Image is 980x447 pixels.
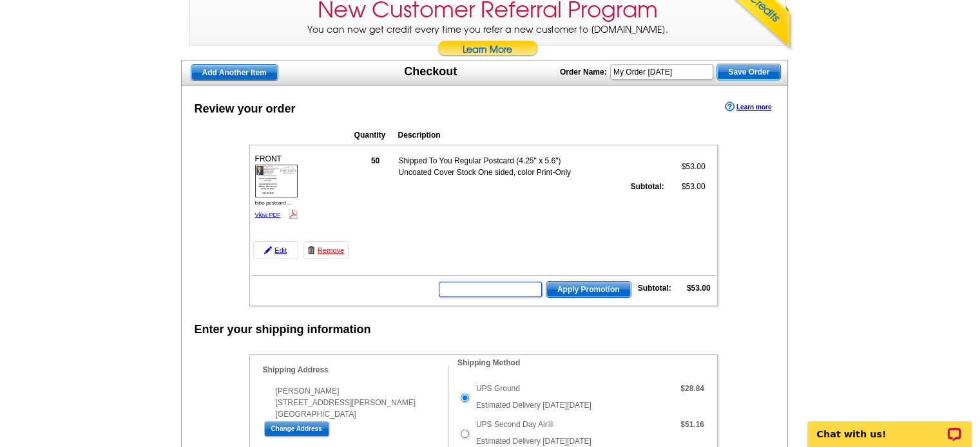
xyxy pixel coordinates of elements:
[371,156,380,165] strong: 50
[398,129,633,141] th: Description
[307,246,315,254] img: trashcan-icon.gif
[264,246,272,254] img: pencil-icon.gif
[476,419,553,430] label: UPS Second Day Air®
[195,100,296,118] div: Review your order
[687,284,711,293] strong: $53.00
[631,182,664,191] strong: Subtotal:
[546,282,631,297] span: Apply Promotion
[190,23,785,60] p: You can now get credit every time you refer a new customer to [DOMAIN_NAME].
[253,151,300,222] div: FRONT
[437,41,539,60] a: Learn More
[476,401,591,410] span: Estimated Delivery [DATE][DATE]
[303,241,349,259] a: Remove
[263,365,448,374] h4: Shipping Address
[255,212,281,218] a: View PDF
[354,129,396,141] th: Quantity
[666,154,706,179] td: $53.00
[288,209,298,219] img: pdf_logo.png
[255,200,292,206] span: fsbo postcard ...
[191,65,278,80] span: Add Another Item
[263,385,448,420] div: [PERSON_NAME] [STREET_ADDRESS][PERSON_NAME] [GEOGRAPHIC_DATA]
[476,437,591,446] span: Estimated Delivery [DATE][DATE]
[638,284,671,293] strong: Subtotal:
[725,102,771,112] a: Learn more
[191,64,278,81] a: Add Another Item
[253,241,298,259] a: Edit
[398,154,585,179] td: Shipped To You Regular Postcard (4.25" x 5.6") Uncoated Cover Stock One sided, color Print-Only
[680,420,704,429] strong: $51.16
[666,180,706,193] td: $53.00
[799,406,980,447] iframe: LiveChat chat widget
[195,321,371,338] div: Enter your shipping information
[680,384,704,393] strong: $28.84
[264,421,329,437] input: Change Address
[456,357,521,369] legend: Shipping Method
[546,281,631,298] button: Apply Promotion
[255,165,298,197] img: small-thumb.jpg
[717,64,780,80] span: Save Order
[476,383,520,394] label: UPS Ground
[716,64,781,80] button: Save Order
[404,65,457,78] h1: Checkout
[560,68,607,77] strong: Order Name:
